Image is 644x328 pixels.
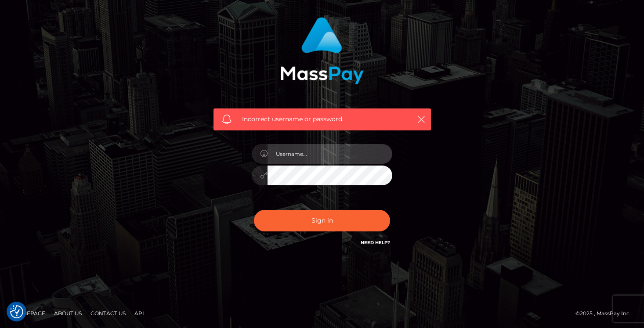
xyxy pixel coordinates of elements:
a: About Us [51,306,85,320]
span: Incorrect username or password. [242,115,402,124]
div: © 2025 , MassPay Inc. [575,309,637,318]
img: MassPay Login [280,17,364,84]
button: Sign in [254,210,390,231]
button: Consent Preferences [10,305,23,318]
a: Need Help? [361,240,390,245]
a: Homepage [10,306,49,320]
img: Revisit consent button [10,305,23,318]
a: API [131,306,148,320]
input: Username... [268,144,392,164]
a: Contact Us [87,306,129,320]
